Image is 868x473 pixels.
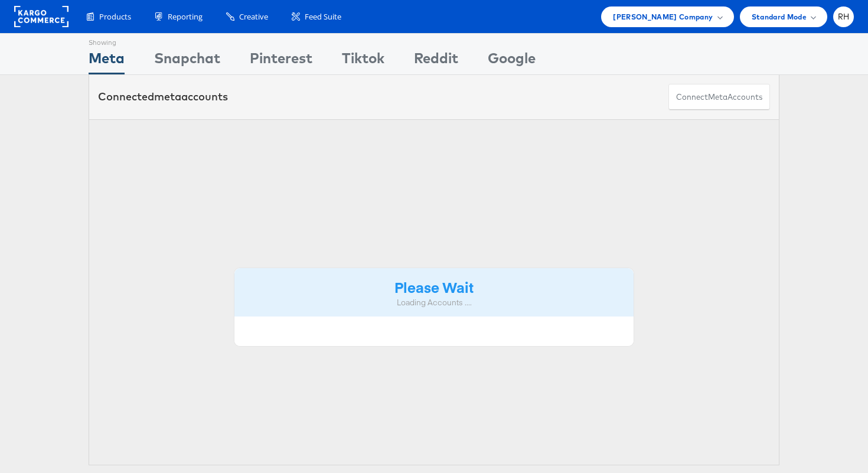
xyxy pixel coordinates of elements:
[98,89,228,105] div: Connected accounts
[838,13,850,21] span: RH
[414,48,458,74] div: Reddit
[668,84,770,110] button: ConnectmetaAccounts
[154,90,181,103] span: meta
[154,48,220,74] div: Snapchat
[752,11,807,23] span: Standard Mode
[613,11,713,23] span: [PERSON_NAME] Company
[394,277,474,296] strong: Please Wait
[250,48,312,74] div: Pinterest
[99,11,131,22] span: Products
[89,48,125,74] div: Meta
[89,34,125,48] div: Showing
[708,92,727,103] span: meta
[305,11,341,22] span: Feed Suite
[239,11,268,22] span: Creative
[488,48,536,74] div: Google
[342,48,384,74] div: Tiktok
[243,297,625,308] div: Loading Accounts ....
[168,11,203,22] span: Reporting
